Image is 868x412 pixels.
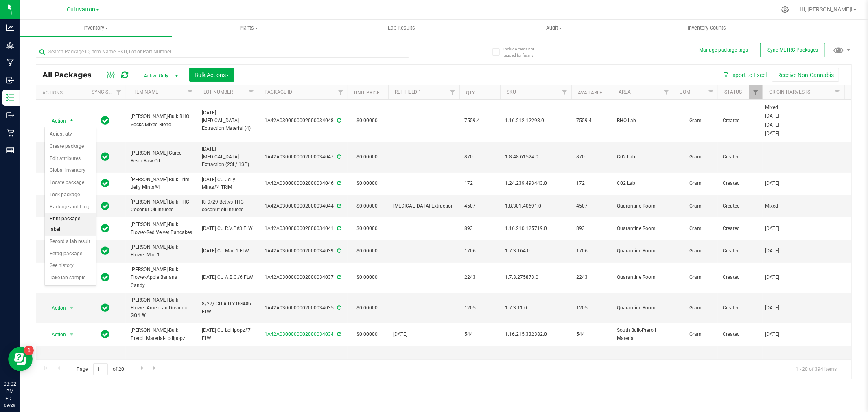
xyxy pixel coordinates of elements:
[101,245,110,256] span: In Sync
[505,153,566,161] span: 1.8.48.61524.0
[377,24,426,32] span: Lab Results
[678,180,713,187] span: Gram
[131,296,192,320] span: [PERSON_NAME]-Bulk Flower-American Dream x GG4 #6
[765,202,842,210] div: Value 1: Mixed
[760,43,825,57] button: Sync METRC Packages
[354,90,380,96] a: Unit Price
[136,363,148,374] a: Go to the next page
[257,153,349,161] div: 1A42A0300000002000034047
[101,178,110,189] span: In Sync
[101,200,110,212] span: In Sync
[765,274,842,281] div: Value 1: 9/9/25
[67,302,77,314] span: select
[172,20,325,37] a: Plants
[767,47,818,53] span: Sync METRC Packages
[44,329,66,340] span: Action
[101,302,110,313] span: In Sync
[70,363,131,376] span: Page of 20
[132,89,158,95] a: Item Name
[45,153,96,165] li: Edit attributes
[257,225,349,232] div: 1A42A0300000002000034041
[257,117,349,125] div: 1A42A0300000002000034048
[505,274,566,281] span: 1.7.3.275873.0
[189,68,234,82] button: Bulk Actions
[6,59,14,67] inline-svg: Manufacturing
[464,202,495,210] span: 4507
[765,304,842,312] div: Value 1: 8/27/25
[45,213,96,235] li: Print package label
[45,236,96,248] li: Record a lab result
[131,198,192,214] span: [PERSON_NAME]-Bulk THC Coconut Oil Infused
[336,248,341,254] span: Sync from Compliance System
[6,146,14,154] inline-svg: Reports
[257,180,349,187] div: 1A42A0300000002000034046
[202,247,253,255] span: [DATE] CU Mac 1 FLW
[617,180,668,187] span: C02 Lab
[257,202,349,210] div: 1A42A0300000002000034044
[352,245,382,257] span: $0.00000
[464,117,495,125] span: 7559.4
[464,180,495,187] span: 172
[678,117,713,125] span: Gram
[20,20,172,37] a: Inventory
[576,247,607,255] span: 1706
[678,331,713,338] span: Gram
[202,198,253,214] span: Ki 9/29 Bettys THC coconut oil infused
[131,243,192,259] span: [PERSON_NAME]-Bulk Flower-Mac 1
[464,331,495,338] span: 544
[576,331,607,338] span: 544
[336,180,341,186] span: Sync from Compliance System
[6,129,14,137] inline-svg: Retail
[6,24,14,32] inline-svg: Analytics
[478,24,630,32] span: Audit
[131,266,192,289] span: [PERSON_NAME]-Bulk Flower-Apple Banana Candy
[67,329,77,340] span: select
[195,72,229,78] span: Bulk Actions
[44,302,66,314] span: Action
[678,304,713,312] span: Gram
[352,223,382,234] span: $0.00000
[765,180,842,187] div: Value 1: 9/9/25
[765,121,842,129] div: Value 3: 9/9/25
[464,153,495,161] span: 870
[45,260,96,272] li: See history
[202,176,253,191] span: [DATE] CU Jelly Mints#4 TRIM
[464,274,495,281] span: 2243
[660,85,673,99] a: Filter
[112,85,126,99] a: Filter
[45,177,96,189] li: Locate package
[765,225,842,232] div: Value 1: 9/9/25
[678,274,713,281] span: Gram
[723,304,758,312] span: Created
[45,248,96,260] li: Retag package
[503,46,544,58] span: Include items not tagged for facility
[576,180,607,187] span: 172
[336,305,341,311] span: Sync from Compliance System
[699,47,748,54] button: Manage package tags
[45,201,96,213] li: Package audit log
[576,274,607,281] span: 2243
[505,202,566,210] span: 1.8.301.40691.0
[352,178,382,189] span: $0.00000
[464,225,495,232] span: 893
[446,85,459,99] a: Filter
[44,115,66,127] span: Action
[101,272,110,283] span: In Sync
[352,272,382,283] span: $0.00000
[131,221,192,236] span: [PERSON_NAME]-Bulk Flower-Red Velvet Pancakes
[6,76,14,84] inline-svg: Inbound
[265,89,292,95] a: Package ID
[173,24,324,32] span: Plants
[101,115,110,126] span: In Sync
[576,304,607,312] span: 1205
[558,85,571,99] a: Filter
[765,331,842,338] div: Value 1: 8/27/25
[617,225,668,232] span: Quarantine Room
[617,274,668,281] span: Quarantine Room
[42,90,82,96] div: Actions
[36,46,409,58] input: Search Package ID, Item Name, SKU, Lot or Part Number...
[67,115,77,127] span: select
[831,85,844,99] a: Filter
[617,304,668,312] span: Quarantine Room
[45,140,96,153] li: Create package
